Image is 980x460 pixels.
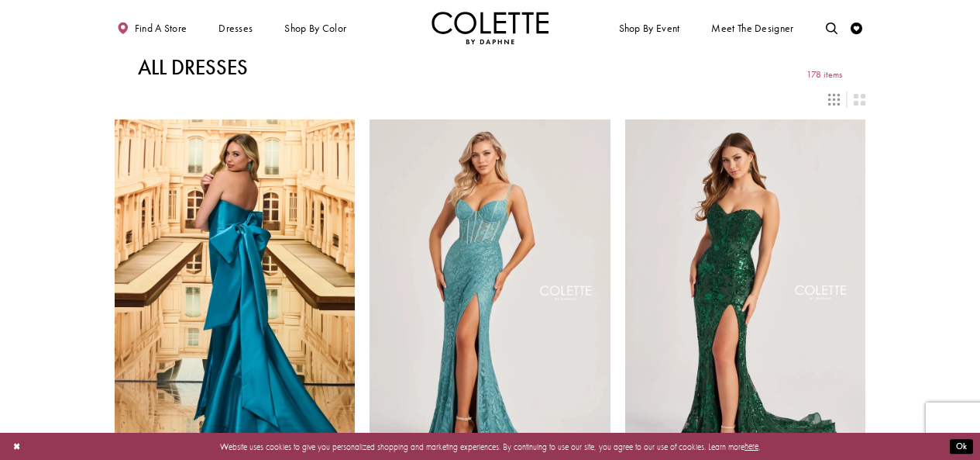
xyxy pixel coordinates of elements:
div: Layout Controls [107,86,872,112]
span: 178 items [806,70,842,80]
button: Submit Dialog [950,439,973,454]
span: Shop by color [284,22,346,34]
a: Check Wishlist [848,12,866,44]
a: Find a store [115,12,190,44]
span: Shop By Event [619,22,680,34]
span: Dresses [215,12,256,44]
img: Colette by Daphne [432,12,549,44]
a: Toggle search [823,12,841,44]
p: Website uses cookies to give you personalized shopping and marketing experiences. By continuing t... [84,438,896,454]
h1: All Dresses [138,56,248,79]
span: Find a store [135,22,187,34]
a: Meet the designer [709,12,797,44]
span: Shop by color [282,12,349,44]
span: Switch layout to 3 columns [828,94,840,105]
span: Shop By Event [616,12,683,44]
a: Visit Home Page [432,12,549,44]
button: Close Dialog [7,436,26,457]
span: Dresses [218,22,253,34]
span: Switch layout to 2 columns [854,94,865,105]
a: here [744,441,758,451]
span: Meet the designer [711,22,793,34]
